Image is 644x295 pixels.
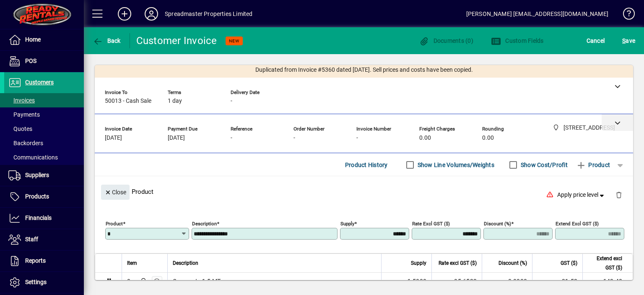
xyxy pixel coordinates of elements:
mat-label: Extend excl GST ($) [556,221,599,227]
td: 21.52 [532,273,582,290]
span: - [293,135,295,141]
mat-label: Description [192,221,217,227]
div: Product [95,176,633,207]
app-page-header-button: Delete [609,191,629,198]
app-page-header-button: Back [84,33,130,48]
span: Financials [25,214,52,221]
div: 95.6522 [437,277,477,285]
span: [DATE] [105,135,122,141]
span: Products [25,193,49,200]
span: Reports [25,257,46,264]
button: Custom Fields [489,33,546,48]
span: Backorders [8,140,43,146]
span: Home [25,36,41,43]
span: 1 day [168,98,182,104]
button: Profile [138,6,165,21]
a: Knowledge Base [617,2,634,29]
mat-label: Product [106,221,123,227]
td: 0.0000 [482,273,532,290]
span: 0.00 [419,135,431,141]
span: Settings [25,279,47,285]
span: Apply price level [557,191,606,199]
a: Quotes [4,122,84,136]
span: Product History [345,158,388,172]
a: Backorders [4,136,84,150]
button: Delete [609,185,629,205]
button: Apply price level [554,188,609,203]
a: Invoices [4,93,84,107]
mat-label: Rate excl GST ($) [412,221,450,227]
span: Rate excl GST ($) [439,258,477,268]
span: Customers [25,79,54,86]
a: Communications [4,150,84,164]
button: Cancel [584,33,607,48]
span: Compost - 1.5 MT [173,277,221,285]
a: Financials [4,208,84,229]
label: Show Line Volumes/Weights [416,161,494,169]
span: - [231,98,232,104]
span: Suppliers [25,172,49,178]
span: Duplicated from Invoice #5360 dated [DATE]. Sell prices and costs have been copied. [255,65,473,74]
span: [DATE] [168,135,185,141]
button: Product [572,157,614,172]
button: Close [101,185,130,200]
a: POS [4,51,84,72]
button: Product History [342,157,391,172]
a: Suppliers [4,165,84,186]
span: 965 State Highway 2 [138,277,148,286]
span: S [622,37,626,44]
div: 8 [127,277,130,285]
label: Show Cost/Profit [519,161,568,169]
span: Custom Fields [491,37,544,44]
a: Payments [4,107,84,122]
span: Cancel [587,34,605,47]
button: Back [91,33,123,48]
a: Reports [4,251,84,272]
a: Products [4,186,84,207]
span: Invoices [8,97,35,104]
a: Settings [4,272,84,293]
span: NEW [229,38,239,44]
span: ave [622,34,635,47]
span: Supply [411,258,426,268]
span: - [231,135,232,141]
span: GST ($) [561,258,577,268]
div: Customer Invoice [136,34,217,47]
span: Product [576,158,610,172]
span: 1.5000 [408,277,427,285]
span: POS [25,57,36,64]
span: Item [127,258,137,268]
app-page-header-button: Close [99,188,132,196]
span: Communications [8,154,58,161]
div: [PERSON_NAME] [EMAIL_ADDRESS][DOMAIN_NAME] [466,7,608,21]
div: Spreadmaster Properties Limited [165,7,252,21]
button: Documents (0) [417,33,475,48]
span: - [356,135,358,141]
mat-label: Supply [340,221,354,227]
span: 50013 - Cash Sale [105,98,151,104]
a: Staff [4,229,84,250]
span: Staff [25,236,38,243]
button: Add [111,6,138,21]
span: Quotes [8,125,32,132]
td: 143.48 [582,273,633,290]
span: Payments [8,111,40,118]
span: 0.00 [482,135,494,141]
a: Home [4,29,84,50]
span: Documents (0) [419,37,473,44]
span: Back [93,37,121,44]
span: Close [104,185,126,199]
span: Extend excl GST ($) [588,254,622,272]
span: Description [173,258,198,268]
mat-label: Discount (%) [484,221,511,227]
button: Save [620,33,637,48]
span: Discount (%) [499,258,527,268]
